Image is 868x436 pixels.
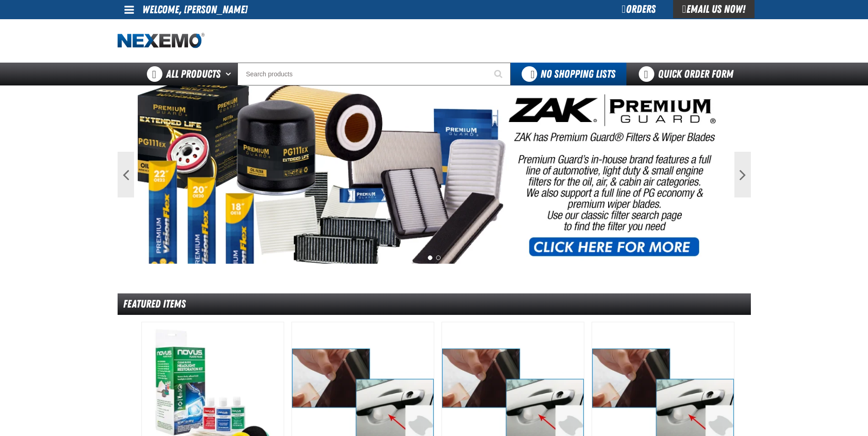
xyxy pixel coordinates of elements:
a: Quick Order Form [626,63,750,85]
button: Open All Products pages [222,63,237,85]
button: Previous [118,152,134,197]
img: PG Filters & Wipers [138,85,731,264]
span: All Products [166,66,221,82]
button: 2 of 2 [436,255,441,260]
button: 1 of 2 [428,255,432,260]
button: Next [734,152,751,197]
button: You do not have available Shopping Lists. Open to Create a New List [511,63,626,85]
input: Search [237,63,511,85]
span: No Shopping Lists [540,68,615,80]
button: Start Searching [488,63,511,85]
img: Nexemo logo [118,33,205,49]
div: Featured Items [118,293,751,315]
